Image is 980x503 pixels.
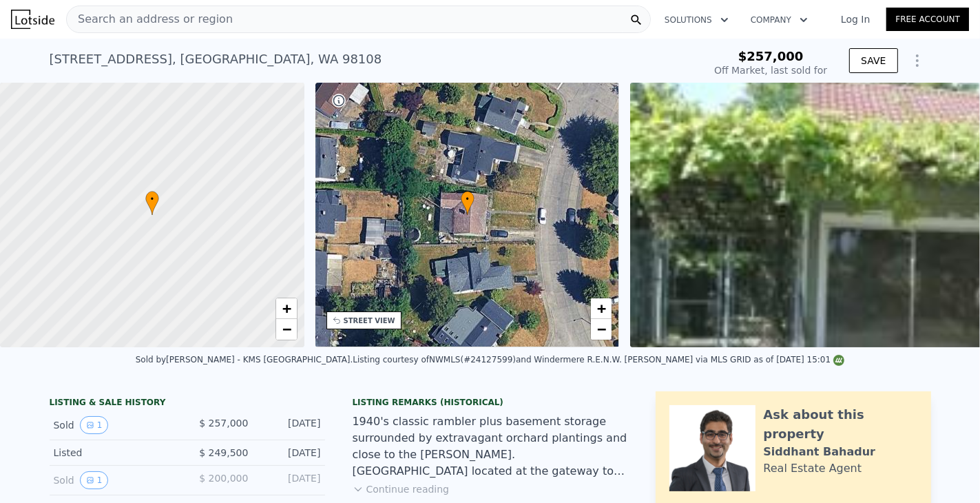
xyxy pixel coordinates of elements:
[54,471,176,489] div: Sold
[591,319,612,340] a: Zoom out
[276,298,297,319] a: Zoom in
[764,460,862,477] div: Real Estate Agent
[461,191,475,215] div: •
[145,193,159,205] span: •
[714,63,827,77] div: Off Market, last sold for
[260,446,321,460] div: [DATE]
[353,397,628,408] div: Listing Remarks (Historical)
[597,300,606,317] span: +
[904,47,931,74] button: Show Options
[54,446,176,460] div: Listed
[597,320,606,338] span: −
[654,8,740,32] button: Solutions
[353,355,844,365] div: Listing courtesy of NWMLS (#24127599) and Windermere R.E.N.W. [PERSON_NAME] via MLS GRID as of [D...
[260,471,321,489] div: [DATE]
[199,473,248,484] span: $ 200,000
[260,416,321,434] div: [DATE]
[67,11,233,28] span: Search an address or region
[145,191,159,215] div: •
[344,316,395,326] div: STREET VIEW
[461,193,475,205] span: •
[282,300,291,317] span: +
[833,355,844,366] img: NWMLS Logo
[764,444,876,460] div: Siddhant Bahadur
[353,413,628,480] div: 1940's classic rambler plus basement storage surrounded by extravagant orchard plantings and clos...
[849,48,897,73] button: SAVE
[136,355,353,365] div: Sold by [PERSON_NAME] - KMS [GEOGRAPHIC_DATA] .
[824,12,886,26] a: Log In
[80,416,109,434] button: View historical data
[11,10,54,29] img: Lotside
[764,405,917,444] div: Ask about this property
[282,320,291,338] span: −
[199,447,248,458] span: $ 249,500
[886,8,969,31] a: Free Account
[199,418,248,429] span: $ 257,000
[353,482,450,496] button: Continue reading
[54,416,176,434] div: Sold
[50,397,325,411] div: LISTING & SALE HISTORY
[50,50,382,69] div: [STREET_ADDRESS] , [GEOGRAPHIC_DATA] , WA 98108
[80,471,109,489] button: View historical data
[738,49,804,63] span: $257,000
[740,8,819,32] button: Company
[276,319,297,340] a: Zoom out
[591,298,612,319] a: Zoom in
